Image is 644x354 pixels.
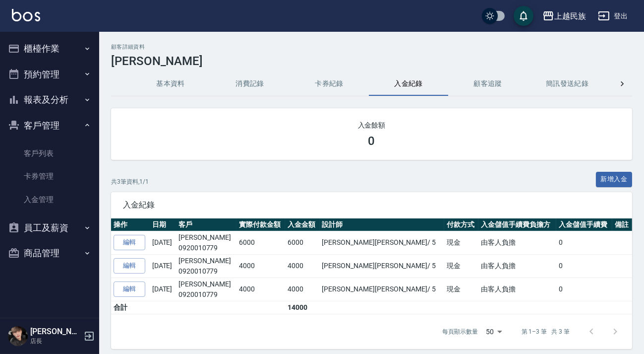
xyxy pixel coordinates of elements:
[176,278,236,301] td: [PERSON_NAME]
[123,200,620,210] span: 入金紀錄
[111,218,150,231] th: 操作
[236,254,285,278] td: 4000
[285,254,319,278] td: 4000
[368,134,375,148] h3: 0
[4,113,95,139] button: 客戶管理
[320,254,445,278] td: [PERSON_NAME][PERSON_NAME] / 5
[4,240,95,266] button: 商品管理
[538,6,590,26] button: 上越民族
[236,218,285,231] th: 實際付款金額
[444,231,478,254] td: 現金
[4,165,95,188] a: 卡券管理
[111,44,632,50] h2: 顧客詳細資料
[12,9,40,21] img: Logo
[478,218,556,231] th: 入金儲值手續費負擔方
[150,218,176,231] th: 日期
[8,326,28,346] img: Person
[131,72,210,96] button: 基本資料
[285,278,319,301] td: 4000
[444,218,478,231] th: 付款方式
[176,231,236,254] td: [PERSON_NAME]
[478,254,556,278] td: 由客人負擔
[285,218,319,231] th: 入金金額
[4,215,95,241] button: 員工及薪資
[444,254,478,278] td: 現金
[556,231,612,254] td: 0
[4,142,95,165] a: 客戶列表
[111,177,149,186] p: 共 3 筆資料, 1 / 1
[556,218,612,231] th: 入金儲值手續費
[114,282,145,297] a: 編輯
[478,278,556,301] td: 由客人負擔
[114,258,145,274] a: 編輯
[320,218,445,231] th: 設計師
[111,301,150,314] td: 合計
[320,278,445,301] td: [PERSON_NAME][PERSON_NAME] / 5
[4,188,95,211] a: 入金管理
[596,172,633,187] button: 新增入金
[123,120,620,130] h2: 入金餘額
[527,72,607,96] button: 簡訊發送紀錄
[4,36,95,62] button: 櫃檯作業
[444,278,478,301] td: 現金
[514,6,533,26] button: save
[478,231,556,254] td: 由客人負擔
[556,278,612,301] td: 0
[30,337,81,346] p: 店長
[482,318,506,345] div: 50
[111,54,632,68] h3: [PERSON_NAME]
[150,231,176,254] td: [DATE]
[320,231,445,254] td: [PERSON_NAME][PERSON_NAME] / 5
[178,243,234,253] p: 0920010779
[30,327,81,337] h5: [PERSON_NAME]
[285,301,319,314] td: 14000
[442,327,478,336] p: 每頁顯示數量
[178,289,234,300] p: 0920010779
[236,231,285,254] td: 6000
[612,218,632,231] th: 備註
[594,7,632,25] button: 登出
[290,72,369,96] button: 卡券紀錄
[210,72,290,96] button: 消費記錄
[448,72,527,96] button: 顧客追蹤
[4,87,95,113] button: 報表及分析
[150,254,176,278] td: [DATE]
[176,254,236,278] td: [PERSON_NAME]
[4,62,95,87] button: 預約管理
[114,235,145,250] a: 編輯
[176,218,236,231] th: 客戶
[150,278,176,301] td: [DATE]
[522,327,570,336] p: 第 1–3 筆 共 3 筆
[236,278,285,301] td: 4000
[369,72,448,96] button: 入金紀錄
[554,10,586,22] div: 上越民族
[285,231,319,254] td: 6000
[178,266,234,277] p: 0920010779
[556,254,612,278] td: 0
